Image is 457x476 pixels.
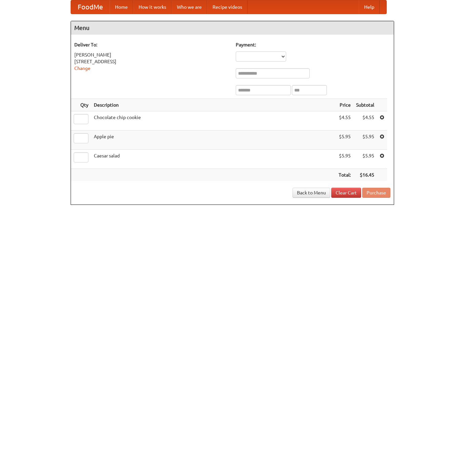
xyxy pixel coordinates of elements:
[336,111,353,131] td: $4.55
[336,169,353,181] th: Total:
[336,99,353,111] th: Price
[133,0,172,14] a: How it works
[331,188,361,198] a: Clear Cart
[353,169,377,181] th: $16.45
[236,41,390,48] h5: Payment:
[207,0,247,14] a: Recipe videos
[293,188,330,198] a: Back to Menu
[353,131,377,150] td: $5.95
[74,58,229,65] div: [STREET_ADDRESS]
[336,150,353,169] td: $5.95
[362,188,390,198] button: Purchase
[74,41,229,48] h5: Deliver To:
[110,0,133,14] a: Home
[91,99,336,111] th: Description
[172,0,207,14] a: Who we are
[353,99,377,111] th: Subtotal
[71,99,91,111] th: Qty
[74,51,229,58] div: [PERSON_NAME]
[359,0,380,14] a: Help
[353,150,377,169] td: $5.95
[71,21,394,35] h4: Menu
[353,111,377,131] td: $4.55
[91,111,336,131] td: Chocolate chip cookie
[91,131,336,150] td: Apple pie
[91,150,336,169] td: Caesar salad
[74,66,90,71] a: Change
[71,0,110,14] a: FoodMe
[336,131,353,150] td: $5.95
